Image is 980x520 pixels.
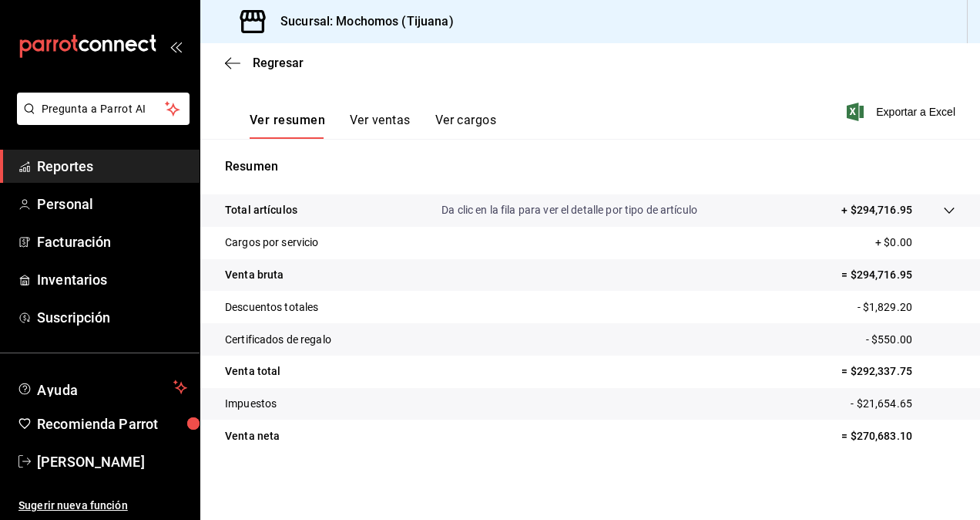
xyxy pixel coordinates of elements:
div: navigation tabs [250,113,496,139]
p: Da clic en la fila para ver el detalle por tipo de artículo [441,202,697,218]
p: = $292,337.75 [841,363,955,380]
span: Reportes [37,156,187,177]
p: - $21,654.65 [851,396,955,412]
p: = $294,716.95 [841,267,955,283]
p: = $270,683.10 [841,428,955,444]
p: + $294,716.95 [841,202,912,218]
p: Cargos por servicio [225,235,319,251]
p: Venta neta [225,428,280,444]
p: Certificados de regalo [225,332,331,348]
span: [PERSON_NAME] [37,451,187,472]
p: Total artículos [225,202,297,218]
p: - $550.00 [866,332,955,348]
button: Pregunta a Parrot AI [17,93,190,125]
button: Ver resumen [250,113,325,139]
span: Personal [37,194,187,214]
a: Pregunta a Parrot AI [11,112,190,128]
span: Pregunta a Parrot AI [42,101,166,117]
button: open_drawer_menu [169,40,182,52]
span: Inventarios [37,269,187,290]
span: Suscripción [37,307,187,328]
span: Ayuda [37,378,167,397]
p: Impuestos [225,396,277,412]
p: Resumen [225,157,955,176]
button: Ver ventas [350,113,411,139]
p: Descuentos totales [225,299,318,316]
p: Venta total [225,363,280,380]
span: Facturación [37,231,187,252]
p: + $0.00 [875,235,955,251]
button: Regresar [225,56,304,70]
span: Sugerir nueva función [18,498,187,514]
button: Ver cargos [435,113,497,139]
h3: Sucursal: Mochomos (Tijuana) [268,12,454,31]
button: Exportar a Excel [850,103,955,121]
p: - $1,829.20 [857,299,955,316]
p: Venta bruta [225,267,284,283]
span: Regresar [253,56,304,70]
span: Recomienda Parrot [37,414,187,434]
